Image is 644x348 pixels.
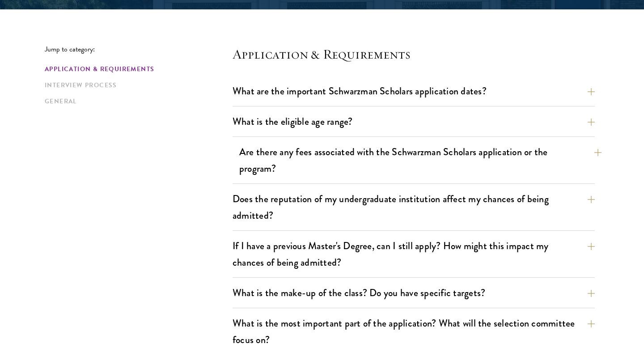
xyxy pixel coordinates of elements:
a: Application & Requirements [45,64,227,74]
button: Are there any fees associated with the Schwarzman Scholars application or the program? [239,142,602,178]
h4: Application & Requirements [233,45,595,63]
button: Does the reputation of my undergraduate institution affect my chances of being admitted? [233,189,595,225]
a: Interview Process [45,81,227,90]
button: What is the eligible age range? [233,111,595,132]
button: What is the make-up of the class? Do you have specific targets? [233,283,595,303]
p: Jump to category: [45,45,233,53]
a: General [45,97,227,106]
button: If I have a previous Master's Degree, can I still apply? How might this impact my chances of bein... [233,236,595,272]
button: What are the important Schwarzman Scholars application dates? [233,81,595,101]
